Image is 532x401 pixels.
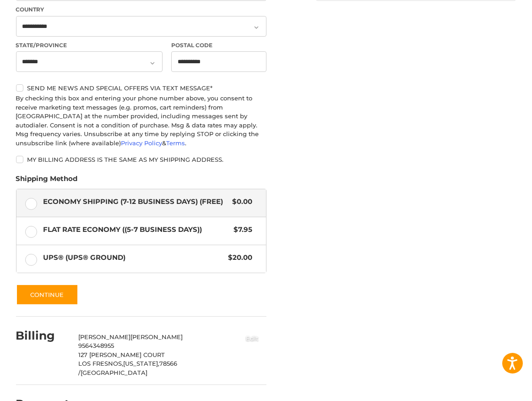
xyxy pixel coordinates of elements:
span: [PERSON_NAME] [130,333,183,341]
h2: Billing [16,329,70,343]
label: Postal Code [171,41,266,49]
legend: Shipping Method [16,174,78,188]
label: My billing address is the same as my shipping address. [16,156,266,163]
button: Edit [238,330,266,346]
span: [PERSON_NAME] [78,333,130,341]
label: State/Province [16,41,163,49]
span: 127 [PERSON_NAME] COURT [78,351,165,358]
span: LOS FRESNOS, [78,360,123,367]
label: Country [16,5,266,14]
span: 78566 / [78,360,177,376]
span: $20.00 [224,253,253,263]
a: Privacy Policy [121,139,163,147]
a: Terms [167,139,185,147]
span: [GEOGRAPHIC_DATA] [81,369,147,376]
span: [US_STATE], [123,360,159,367]
span: UPS® (UPS® Ground) [43,253,224,263]
span: 9564348955 [78,342,114,349]
button: Continue [16,284,78,305]
label: Send me news and special offers via text message* [16,84,266,92]
span: Economy Shipping (7-12 Business Days) (Free) [43,197,228,207]
span: $7.95 [229,225,253,235]
div: By checking this box and entering your phone number above, you consent to receive marketing text ... [16,94,266,148]
span: $0.00 [228,197,253,207]
span: Flat Rate Economy ((5-7 Business Days)) [43,225,229,235]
